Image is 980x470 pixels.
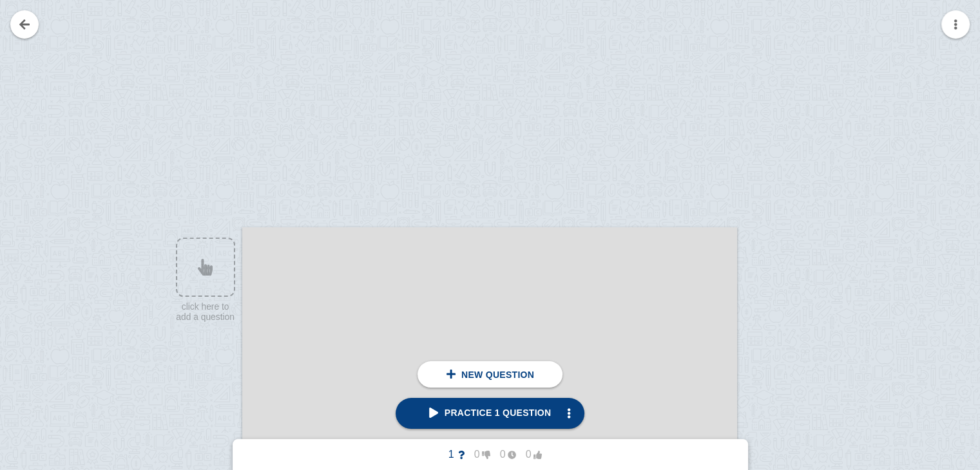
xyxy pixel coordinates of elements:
span: 0 [465,449,490,460]
a: Practice 1 question [396,398,585,429]
span: 0 [490,449,516,460]
span: New question [461,370,534,380]
span: Practice 1 question [429,408,552,418]
span: 1 [439,449,465,460]
span: 0 [516,449,542,460]
button: 1000 [428,444,552,465]
a: Go back to your notes [10,10,39,39]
